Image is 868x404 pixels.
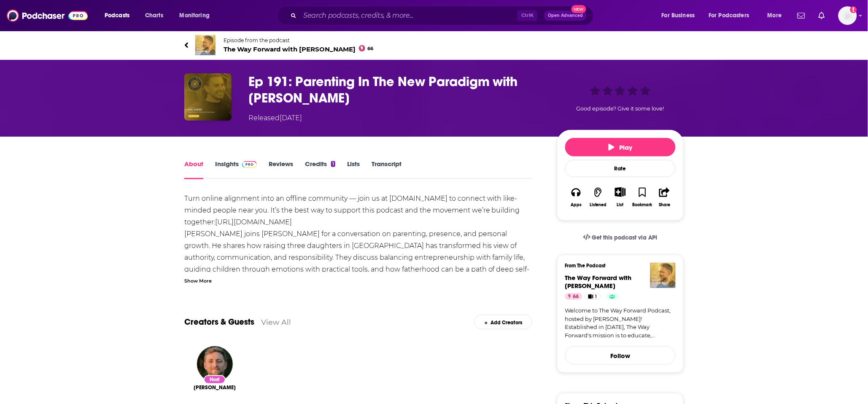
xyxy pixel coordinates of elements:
span: Ctrl K [518,10,537,21]
a: Charts [140,9,168,22]
div: Show More ButtonList [609,182,631,213]
a: Get this podcast via API [577,227,664,248]
span: The Way Forward with [PERSON_NAME] [224,45,374,53]
div: Rate [565,160,676,177]
img: Alec Zeck [197,346,233,382]
button: Show More Button [612,187,629,197]
img: User Profile [838,6,857,25]
span: Logged in as TinaPugh [838,6,857,25]
span: [PERSON_NAME] [194,384,236,391]
button: open menu [762,9,793,22]
a: The Way Forward with Alec Zeck [565,274,632,290]
button: Apps [565,182,587,213]
div: Listened [590,202,607,207]
button: Show profile menu [838,6,857,25]
a: InsightsPodchaser Pro [215,160,257,179]
div: Released [DATE] [248,113,302,123]
span: Episode from the podcast [224,37,374,43]
a: Transcript [372,160,402,179]
div: Bookmark [633,202,652,207]
button: Follow [565,346,676,365]
span: For Business [662,10,695,22]
span: Get this podcast via API [592,234,658,241]
a: Reviews [269,160,293,179]
img: The Way Forward with Alec Zeck [195,35,216,55]
span: Open Advanced [548,13,583,18]
div: Apps [571,202,582,207]
span: Charts [145,10,163,22]
span: Good episode? Give it some love! [577,105,664,112]
img: The Way Forward with Alec Zeck [650,263,676,288]
span: More [768,10,782,22]
span: Play [609,143,633,151]
span: The Way Forward with [PERSON_NAME] [565,274,632,290]
svg: Add a profile image [850,6,857,13]
a: Show notifications dropdown [794,8,809,23]
div: Add Creators [474,315,532,329]
h1: Ep 191: Parenting In The New Paradigm with Joel Rafidi [248,73,544,106]
a: About [184,160,203,179]
button: open menu [656,9,706,22]
button: Bookmark [631,182,653,213]
div: List [617,202,624,207]
a: The Way Forward with Alec ZeckEpisode from the podcastThe Way Forward with [PERSON_NAME]66 [184,35,434,55]
button: open menu [704,9,762,22]
span: For Podcasters [709,10,749,22]
span: Podcasts [105,10,129,22]
a: Show notifications dropdown [815,8,828,23]
a: Creators & Guests [184,317,254,327]
img: Podchaser - Follow, Share and Rate Podcasts [7,8,88,24]
a: 1 [585,293,601,300]
span: Monitoring [180,10,210,22]
button: Listened [587,182,609,213]
img: Podchaser Pro [242,161,257,168]
button: open menu [99,9,140,22]
button: Play [565,138,676,156]
div: 1 [331,161,335,167]
span: 66 [573,293,579,301]
input: Search podcasts, credits, & more... [300,9,518,22]
span: New [571,5,587,13]
span: 66 [368,47,374,51]
button: Share [654,182,676,213]
button: Open AdvancedNew [544,11,587,21]
a: Lists [347,160,360,179]
button: open menu [174,9,221,22]
span: 1 [596,293,597,301]
a: [URL][DOMAIN_NAME] [215,218,292,226]
div: Host [204,375,226,384]
a: Welcome to The Way Forward Podcast, hosted by [PERSON_NAME]! Established in [DATE], The Way Forwa... [565,307,676,339]
a: 66 [565,293,582,300]
div: Search podcasts, credits, & more... [285,6,602,25]
img: Ep 191: Parenting In The New Paradigm with Joel Rafidi [184,73,232,121]
div: Share [659,202,670,207]
a: View All [261,318,291,326]
h3: From The Podcast [565,263,669,269]
a: Credits1 [305,160,335,179]
a: Alec Zeck [194,384,236,391]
